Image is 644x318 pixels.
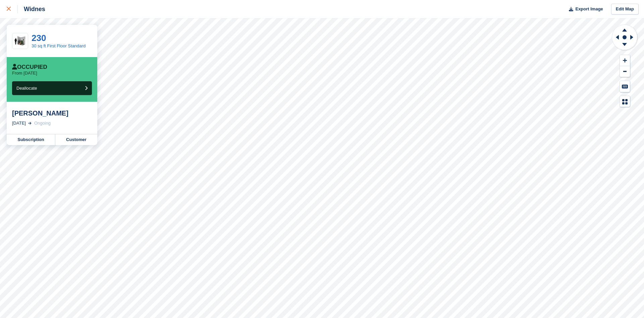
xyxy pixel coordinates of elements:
[32,33,46,43] a: 230
[12,109,92,117] div: [PERSON_NAME]
[620,96,630,107] button: Map Legend
[18,5,45,13] div: Widnes
[620,55,630,66] button: Zoom In
[12,71,37,76] p: From [DATE]
[12,35,28,47] img: 30sq.jpg
[32,43,86,48] a: 30 sq ft First Floor Standard
[16,86,37,91] span: Deallocate
[575,6,603,12] span: Export Image
[620,81,630,92] button: Keyboard Shortcuts
[12,81,92,95] button: Deallocate
[7,134,55,145] a: Subscription
[34,120,51,127] div: Ongoing
[12,120,26,127] div: [DATE]
[611,4,639,15] a: Edit Map
[620,66,630,77] button: Zoom Out
[28,122,32,125] img: arrow-right-light-icn-cde0832a797a2874e46488d9cf13f60e5c3a73dbe684e267c42b8395dfbc2abf.svg
[12,64,47,71] div: Occupied
[565,4,603,15] button: Export Image
[55,134,97,145] a: Customer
